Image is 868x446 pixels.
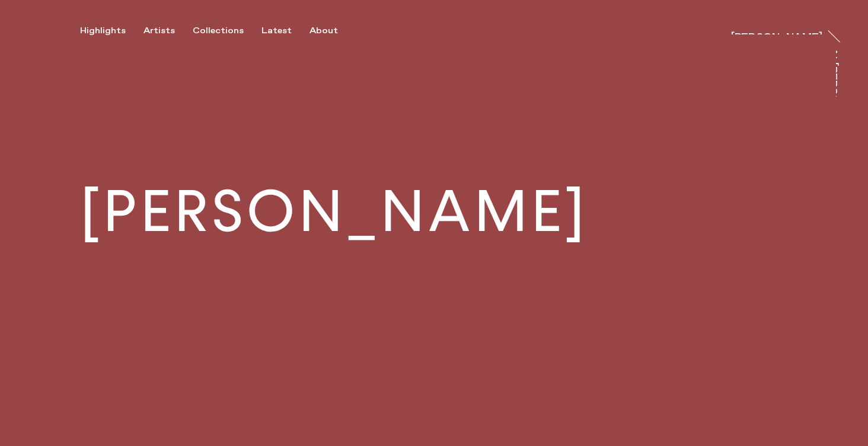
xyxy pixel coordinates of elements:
div: Collections [193,26,244,36]
a: [PERSON_NAME] [731,23,822,34]
button: Latest [261,26,309,36]
div: Highlights [80,26,126,36]
a: At [PERSON_NAME] [836,48,848,97]
div: Latest [261,26,292,36]
button: Artists [143,26,193,36]
div: About [309,26,338,36]
h1: [PERSON_NAME] [80,183,588,241]
div: At [PERSON_NAME] [828,48,838,154]
button: Highlights [80,26,143,36]
button: About [309,26,356,36]
button: Collections [193,26,261,36]
div: Artists [143,26,175,36]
